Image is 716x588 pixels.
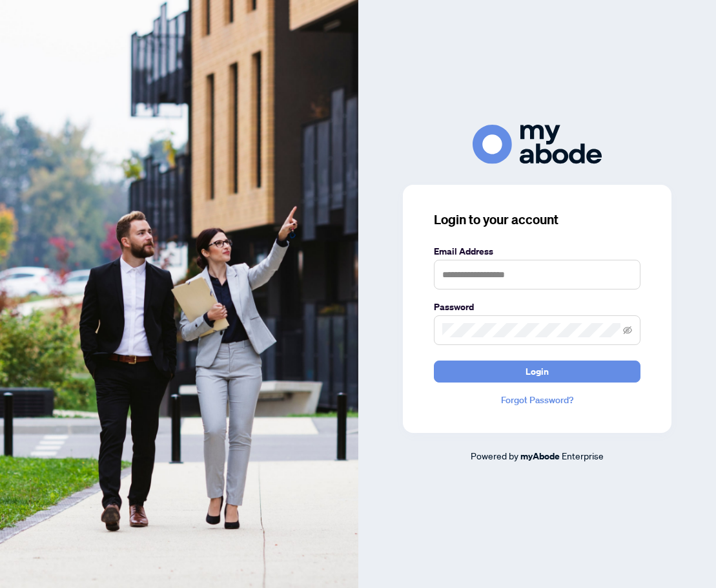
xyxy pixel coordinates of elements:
label: Password [434,300,640,314]
span: Powered by [471,450,518,461]
h3: Login to your account [434,211,640,229]
span: Login [526,361,549,382]
a: myAbode [520,449,560,463]
span: Enterprise [562,450,604,461]
button: Login [434,361,640,383]
label: Email Address [434,244,640,258]
a: Forgot Password? [434,393,640,407]
span: eye-invisible [623,326,632,335]
img: ma-logo [473,125,602,164]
